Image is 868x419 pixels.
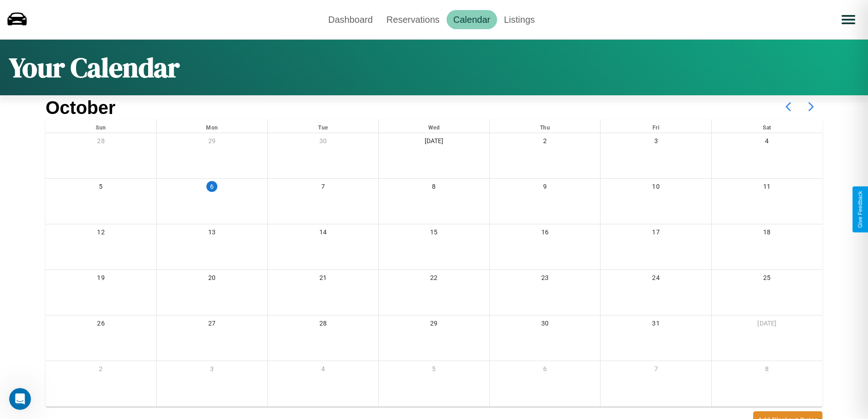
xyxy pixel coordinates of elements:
[379,133,489,152] div: [DATE]
[268,224,379,243] div: 14
[712,179,822,197] div: 11
[490,133,601,152] div: 2
[490,120,601,133] div: Thu
[497,10,542,29] a: Listings
[46,316,156,334] div: 26
[9,49,180,86] h1: Your Calendar
[157,224,267,243] div: 13
[379,120,489,133] div: Wed
[490,361,601,380] div: 6
[46,224,156,243] div: 12
[46,120,156,133] div: Sun
[9,388,31,410] iframe: Intercom live chat
[712,120,822,133] div: Sat
[601,120,711,133] div: Fri
[712,133,822,152] div: 4
[857,191,863,228] div: Give Feedback
[268,316,379,334] div: 28
[379,361,489,380] div: 5
[157,120,267,133] div: Mon
[157,316,267,334] div: 27
[206,181,217,192] div: 6
[712,224,822,243] div: 18
[46,270,156,289] div: 19
[46,179,156,197] div: 5
[46,98,115,118] h2: October
[268,120,379,133] div: Tue
[712,316,822,334] div: [DATE]
[601,270,711,289] div: 24
[268,133,379,152] div: 30
[836,7,861,32] button: Open menu
[379,316,489,334] div: 29
[490,270,601,289] div: 23
[447,10,497,29] a: Calendar
[379,179,489,197] div: 8
[268,179,379,197] div: 7
[157,361,267,380] div: 3
[321,10,380,29] a: Dashboard
[712,361,822,380] div: 8
[601,224,711,243] div: 17
[490,316,601,334] div: 30
[490,179,601,197] div: 9
[601,133,711,152] div: 3
[46,133,156,152] div: 28
[490,224,601,243] div: 16
[601,361,711,380] div: 7
[380,10,447,29] a: Reservations
[268,270,379,289] div: 21
[46,361,156,380] div: 2
[268,361,379,380] div: 4
[712,270,822,289] div: 25
[601,179,711,197] div: 10
[379,270,489,289] div: 22
[157,270,267,289] div: 20
[157,133,267,152] div: 29
[379,224,489,243] div: 15
[601,316,711,334] div: 31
